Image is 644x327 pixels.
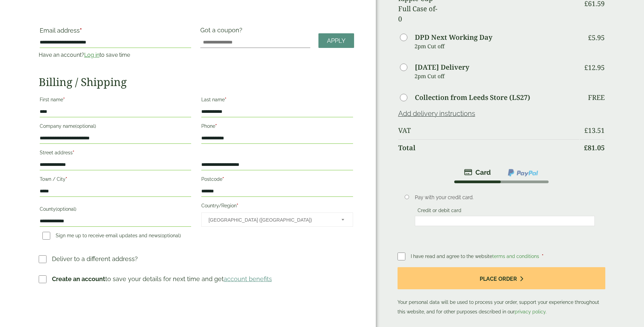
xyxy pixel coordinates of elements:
[318,33,354,48] a: Apply
[208,213,332,227] span: United Kingdom (UK)
[201,201,353,212] label: Country/Region
[584,143,605,152] bdi: 81.05
[415,208,464,215] label: Credit or debit card
[415,34,492,41] label: DPD Next Working Day
[52,275,105,282] strong: Create an account
[224,275,272,282] a: account benefits
[415,94,530,101] label: Collection from Leeds Store (LS27)
[398,139,579,156] th: Total
[160,233,181,238] span: (optional)
[542,254,544,259] abbr: required
[52,274,272,283] p: to save your details for next time and get
[588,33,592,42] span: £
[398,267,606,316] p: Your personal data will be used to process your order, support your experience throughout this we...
[415,71,579,81] p: 2pm Cut off
[201,212,353,227] span: Country/Region
[584,63,588,72] span: £
[225,97,226,102] abbr: required
[588,93,605,102] p: Free
[515,309,546,314] a: privacy policy
[584,63,605,72] bdi: 12.95
[66,176,67,182] abbr: required
[200,27,245,37] label: Got a coupon?
[56,206,76,212] span: (optional)
[42,232,50,240] input: Sign me up to receive email updates and news(optional)
[584,143,588,152] span: £
[464,168,491,176] img: stripe.png
[40,28,191,37] label: Email address
[201,174,353,186] label: Postcode
[415,64,469,71] label: [DATE] Delivery
[84,52,99,58] a: Log in
[40,204,191,216] label: County
[73,150,74,155] abbr: required
[215,123,217,129] abbr: required
[411,254,540,259] span: I have read and agree to the website
[75,123,96,129] span: (optional)
[201,95,353,106] label: Last name
[201,121,353,133] label: Phone
[584,126,605,135] bdi: 13.51
[52,254,138,263] p: Deliver to a different address?
[507,168,539,177] img: ppcp-gateway.png
[584,126,588,135] span: £
[40,174,191,186] label: Town / City
[39,75,354,88] h2: Billing / Shipping
[588,33,605,42] bdi: 5.95
[415,194,595,201] p: Pay with your credit card.
[39,51,192,59] p: Have an account? to save time
[237,203,238,208] abbr: required
[492,254,539,259] a: terms and conditions
[40,121,191,133] label: Company name
[398,122,579,139] th: VAT
[40,95,191,106] label: First name
[40,233,184,240] label: Sign me up to receive email updates and news
[417,218,593,224] iframe: Secure card payment input frame
[40,148,191,159] label: Street address
[327,37,346,45] span: Apply
[398,267,606,289] button: Place order
[415,41,579,51] p: 2pm Cut off
[398,109,475,118] a: Add delivery instructions
[63,97,65,102] abbr: required
[80,27,82,34] abbr: required
[222,176,224,182] abbr: required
